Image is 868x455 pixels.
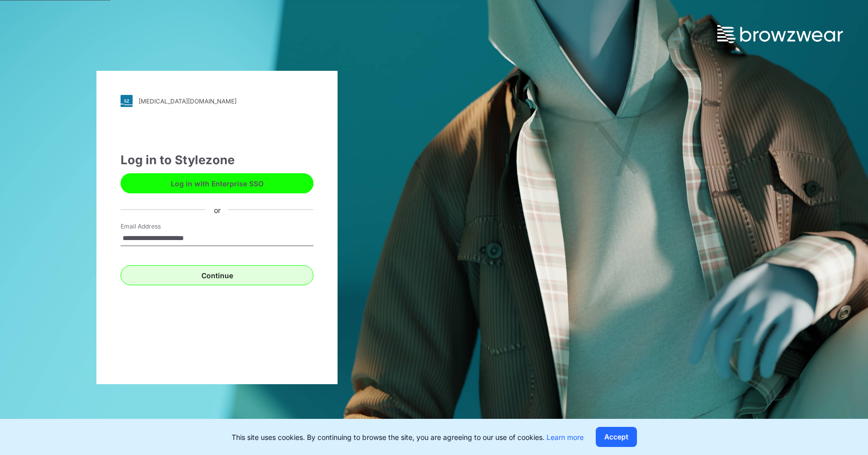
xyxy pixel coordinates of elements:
[121,265,313,285] button: Continue
[121,95,313,107] a: [MEDICAL_DATA][DOMAIN_NAME]
[139,97,237,105] div: [MEDICAL_DATA][DOMAIN_NAME]
[121,95,133,107] img: svg+xml;base64,PHN2ZyB3aWR0aD0iMjgiIGhlaWdodD0iMjgiIHZpZXdCb3g9IjAgMCAyOCAyOCIgZmlsbD0ibm9uZSIgeG...
[121,222,191,231] label: Email Address
[206,204,229,215] div: or
[121,151,313,169] div: Log in to Stylezone
[121,173,313,193] button: Log in with Enterprise SSO
[232,432,584,442] p: This site uses cookies. By continuing to browse the site, you are agreeing to our use of cookies.
[596,427,637,447] button: Accept
[717,25,843,43] img: browzwear-logo.73288ffb.svg
[547,433,584,441] a: Learn more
